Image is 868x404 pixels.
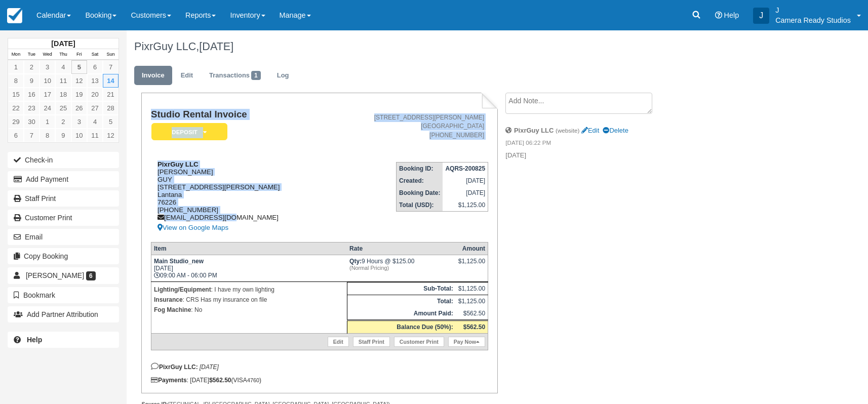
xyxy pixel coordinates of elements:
p: [DATE] [505,151,676,160]
button: Add Partner Attribution [8,306,119,322]
td: [DATE] [443,175,488,187]
strong: Qty [349,258,362,265]
th: Rate [347,243,456,255]
a: 11 [55,74,71,88]
i: Help [715,12,722,19]
a: 15 [8,88,24,101]
th: Sun [103,49,119,60]
a: 10 [71,129,87,142]
strong: Lighting/Equipment [154,286,211,293]
a: 22 [8,101,24,115]
th: Balance Due (50%): [347,320,456,334]
p: J [775,5,851,15]
th: Item [151,243,347,255]
a: 23 [24,101,40,115]
button: Copy Booking [8,248,119,264]
p: : CRS Has my insurance on file [154,295,344,305]
h1: Studio Rental Invoice [151,109,327,120]
a: 6 [8,129,24,142]
em: Deposit [151,123,227,141]
a: Edit [173,66,201,86]
a: Edit [328,337,349,347]
td: [DATE] [443,187,488,199]
td: $1,125.00 [456,295,488,308]
a: 21 [103,88,119,101]
a: Transactions1 [202,66,268,86]
th: Booking Date: [397,187,443,199]
a: 3 [40,60,55,74]
a: 10 [40,74,55,88]
strong: AQRS-200825 [445,165,485,172]
strong: PixrGuy LLC [514,127,554,134]
a: 24 [40,101,55,115]
a: [PERSON_NAME] 6 [8,267,119,284]
a: 1 [40,115,55,129]
strong: Fog Machine [154,306,191,313]
div: : [DATE] (VISA ) [151,377,488,384]
a: Staff Print [353,337,390,347]
a: Delete [603,127,628,134]
strong: [DATE] [51,39,75,48]
strong: Main Studio_new [154,258,204,265]
a: 5 [103,115,119,129]
p: : I have my own lighting [154,285,344,295]
div: $1,125.00 [458,258,485,273]
th: Fri [71,49,87,60]
td: [DATE] 09:00 AM - 06:00 PM [151,255,347,282]
a: 2 [24,60,40,74]
strong: Payments [151,377,187,384]
p: : No [154,305,344,315]
a: Staff Print [8,190,119,207]
a: 4 [55,60,71,74]
strong: PixrGuy LLC: [151,363,198,371]
a: Edit [581,127,599,134]
th: Wed [40,49,55,60]
a: 11 [87,129,103,142]
a: 9 [55,129,71,142]
small: 4760 [247,377,259,383]
button: Bookmark [8,287,119,303]
p: Camera Ready Studios [775,15,851,25]
button: Add Payment [8,171,119,187]
strong: $562.50 [463,324,485,331]
a: 26 [71,101,87,115]
h1: PixrGuy LLC, [134,41,770,53]
th: Amount Paid: [347,307,456,320]
th: Created: [397,175,443,187]
a: Customer Print [8,210,119,226]
th: Amount [456,243,488,255]
a: 28 [103,101,119,115]
a: 1 [8,60,24,74]
strong: PixrGuy LLC [157,160,199,168]
a: 25 [55,101,71,115]
a: 14 [103,74,119,88]
a: Help [8,332,119,348]
th: Total (USD): [397,199,443,212]
strong: $562.50 [209,377,231,384]
a: 16 [24,88,40,101]
button: Email [8,229,119,245]
a: 9 [24,74,40,88]
strong: Insurance [154,296,183,303]
a: 4 [87,115,103,129]
span: [DATE] [199,40,233,53]
a: 30 [24,115,40,129]
a: View on Google Maps [157,221,327,234]
span: 1 [251,71,261,80]
a: 13 [87,74,103,88]
td: $1,125.00 [456,282,488,295]
a: 8 [40,129,55,142]
a: 27 [87,101,103,115]
a: 5 [71,60,87,74]
a: Deposit [151,123,224,141]
em: [DATE] 06:22 PM [505,139,676,150]
th: Mon [8,49,24,60]
a: 18 [55,88,71,101]
a: 12 [71,74,87,88]
a: 29 [8,115,24,129]
address: [STREET_ADDRESS][PERSON_NAME] [GEOGRAPHIC_DATA] [PHONE_NUMBER] [331,113,484,139]
th: Tue [24,49,40,60]
a: Customer Print [394,337,444,347]
div: [PERSON_NAME] GUY [STREET_ADDRESS][PERSON_NAME] Lantana 76226 [PHONE_NUMBER] [EMAIL_ADDRESS][DOMA... [151,160,327,234]
span: [PERSON_NAME] [26,271,84,279]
